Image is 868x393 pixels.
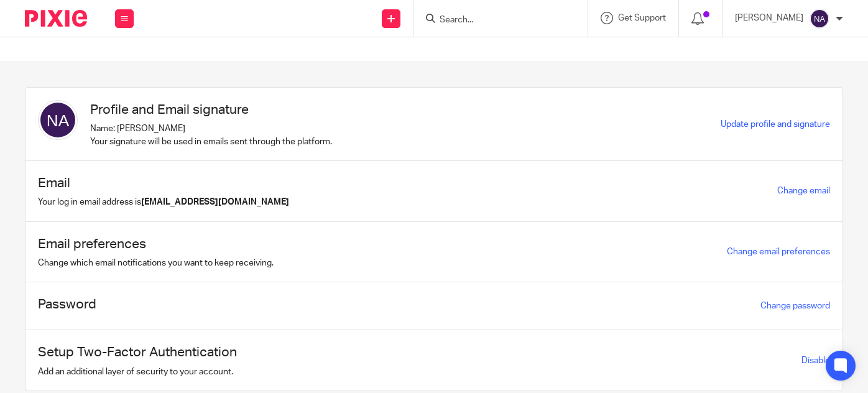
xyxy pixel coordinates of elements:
a: Change email [777,187,830,195]
p: Your log in email address is [38,196,289,208]
h1: Profile and Email signature [90,100,332,119]
h1: Email preferences [38,234,274,254]
img: svg%3E [38,100,78,140]
b: [EMAIL_ADDRESS][DOMAIN_NAME] [141,198,289,206]
p: Add an additional layer of security to your account. [38,366,237,378]
a: Update profile and signature [721,120,830,129]
a: Change email preferences [727,247,830,256]
p: Name: [PERSON_NAME] Your signature will be used in emails sent through the platform. [90,123,332,148]
p: Change which email notifications you want to keep receiving. [38,257,274,269]
span: Get Support [618,14,666,22]
p: [PERSON_NAME] [735,12,803,24]
a: Change password [760,302,830,310]
h1: Email [38,173,289,193]
a: Disable [801,356,830,365]
input: Search [438,15,550,26]
img: svg%3E [810,9,829,29]
h1: Password [38,295,96,314]
h1: Setup Two-Factor Authentication [38,343,237,362]
img: Pixie [25,10,87,27]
